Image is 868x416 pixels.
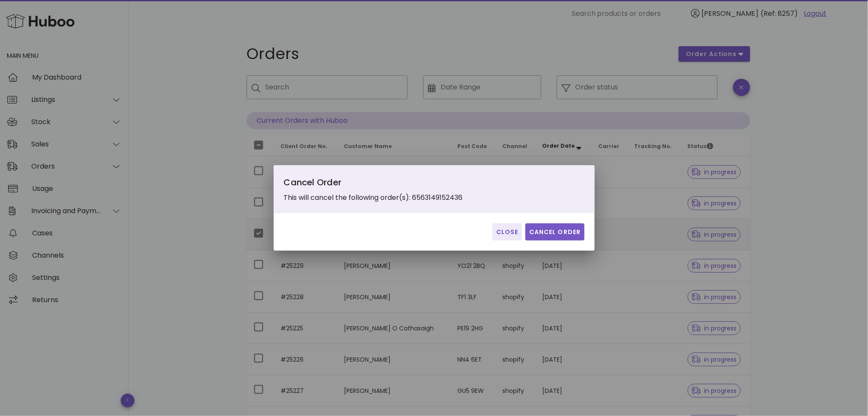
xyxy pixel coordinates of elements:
[529,228,581,237] span: Cancel Order
[525,223,585,241] button: Cancel Order
[492,223,522,241] button: Close
[284,175,476,193] div: Cancel Order
[496,228,519,237] span: Close
[284,175,476,203] div: This will cancel the following order(s): 6563149152436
